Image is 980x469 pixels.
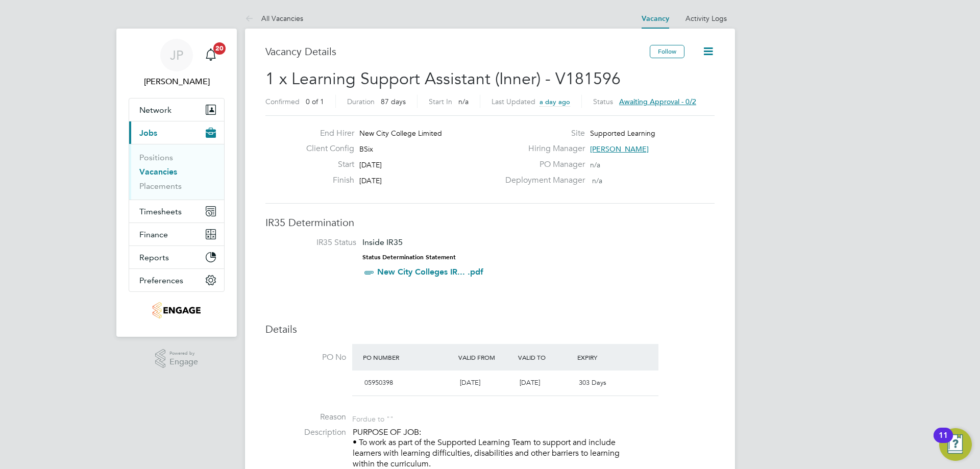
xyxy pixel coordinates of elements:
span: Network [139,105,171,115]
button: Follow [650,45,684,58]
button: Open Resource Center, 11 new notifications [939,428,972,461]
span: James Pedley [129,76,225,88]
span: Jobs [139,128,157,138]
label: PO Manager [499,159,585,170]
label: Finish [298,175,354,186]
span: n/a [592,176,602,185]
span: [DATE] [460,378,480,387]
a: Vacancies [139,167,177,177]
span: JP [170,48,183,62]
button: Timesheets [129,200,224,223]
a: Vacancy [642,14,669,23]
a: Positions [139,153,173,162]
h3: Details [265,323,715,336]
a: 20 [201,39,221,71]
label: Description [265,427,346,438]
span: New City College Limited [359,129,442,138]
div: Expiry [575,348,634,366]
span: [PERSON_NAME] [590,144,649,154]
span: n/a [590,160,600,169]
label: Confirmed [265,97,300,106]
span: 20 [213,42,226,55]
label: End Hirer [298,128,354,139]
span: Reports [139,253,169,262]
a: New City Colleges IR... .pdf [377,267,483,277]
span: [DATE] [359,160,382,169]
span: Engage [169,358,198,366]
div: 11 [939,435,948,449]
h3: IR35 Determination [265,216,715,229]
label: Site [499,128,585,139]
span: Finance [139,230,168,239]
span: Inside IR35 [362,237,403,247]
span: Awaiting approval - 0/2 [619,97,696,106]
a: Powered byEngage [155,349,199,368]
span: Supported Learning [590,129,655,138]
a: Placements [139,181,182,191]
span: 05950398 [364,378,393,387]
button: Jobs [129,121,224,144]
label: Status [593,97,613,106]
a: Go to home page [129,302,225,318]
nav: Main navigation [116,29,237,337]
div: Valid To [516,348,575,366]
label: Client Config [298,143,354,154]
span: a day ago [540,97,570,106]
label: Start [298,159,354,170]
div: Jobs [129,144,224,200]
span: [DATE] [359,176,382,185]
span: BSix [359,144,373,154]
label: Duration [347,97,375,106]
button: Reports [129,246,224,268]
label: Hiring Manager [499,143,585,154]
span: n/a [458,97,469,106]
label: Deployment Manager [499,175,585,186]
h3: Vacancy Details [265,45,650,58]
a: Activity Logs [685,14,727,23]
div: For due to "" [352,412,394,424]
span: Powered by [169,349,198,358]
img: jambo-logo-retina.png [153,302,200,318]
label: Reason [265,412,346,423]
span: 303 Days [579,378,606,387]
a: All Vacancies [245,14,303,23]
a: JP[PERSON_NAME] [129,39,225,88]
label: Last Updated [492,97,535,106]
strong: Status Determination Statement [362,254,456,261]
button: Preferences [129,269,224,291]
label: PO No [265,352,346,363]
span: 87 days [381,97,406,106]
div: PO Number [360,348,456,366]
span: Preferences [139,276,183,285]
button: Finance [129,223,224,245]
label: IR35 Status [276,237,356,248]
div: Valid From [456,348,516,366]
span: 0 of 1 [306,97,324,106]
button: Network [129,98,224,121]
span: 1 x Learning Support Assistant (Inner) - V181596 [265,69,621,89]
span: Timesheets [139,207,182,216]
label: Start In [429,97,452,106]
span: [DATE] [520,378,540,387]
